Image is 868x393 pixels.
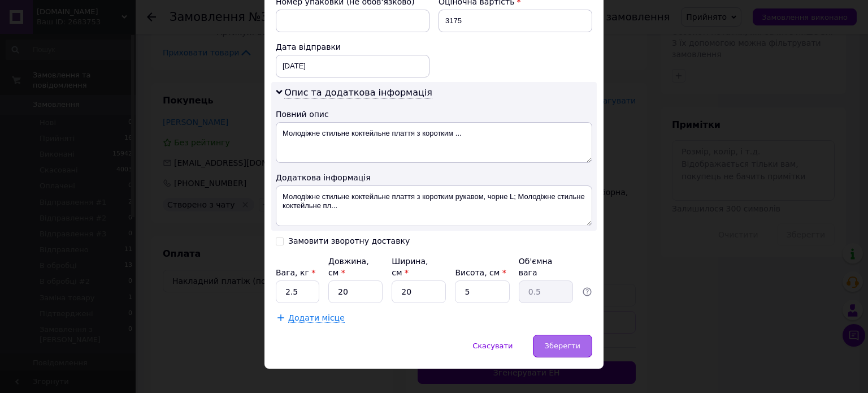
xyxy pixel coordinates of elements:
div: Додаткова інформація [276,172,592,183]
div: Дата відправки [276,41,429,53]
span: Додати місце [288,313,345,323]
textarea: Молодіжне стильне коктейльне плаття з коротким ... [276,122,592,163]
label: Ширина, см [392,257,428,277]
div: Об'ємна вага [519,256,573,278]
textarea: Молодіжне стильне коктейльне плаття з коротким рукавом, чорне L; Молодіжне стильне коктейльне пл... [276,185,592,226]
label: Висота, см [455,268,506,277]
label: Довжина, см [328,257,369,277]
div: Повний опис [276,109,592,120]
span: Зберегти [545,342,580,350]
span: Опис та додаткова інформація [284,87,432,98]
span: Скасувати [472,342,513,350]
div: Замовити зворотну доставку [288,236,410,246]
label: Вага, кг [276,268,315,277]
